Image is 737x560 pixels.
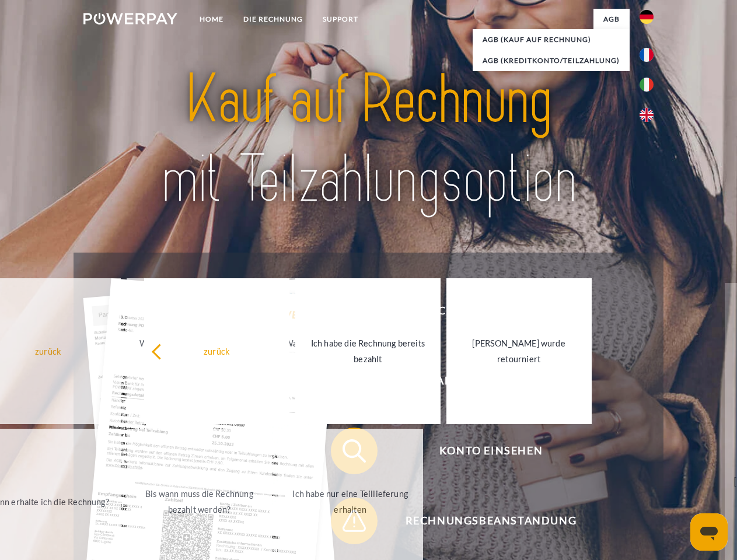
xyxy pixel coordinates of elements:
[593,9,630,30] a: agb
[83,13,177,24] img: logo-powerpay-white.svg
[331,498,634,544] button: Rechnungsbeanstandung
[331,428,634,474] button: Konto einsehen
[348,498,634,544] span: Rechnungsbeanstandung
[640,78,654,92] img: it
[233,9,313,30] a: DIE RECHNUNG
[134,486,265,517] div: Bis wann muss die Rechnung bezahlt werden?
[302,335,434,367] div: Ich habe die Rechnung bereits bezahlt
[640,10,654,24] img: de
[473,50,630,71] a: AGB (Kreditkonto/Teilzahlung)
[111,56,626,223] img: title-powerpay_de.svg
[640,108,654,122] img: en
[313,9,368,30] a: SUPPORT
[453,335,585,367] div: [PERSON_NAME] wurde retourniert
[190,9,233,30] a: Home
[473,29,630,50] a: AGB (Kauf auf Rechnung)
[285,486,416,517] div: Ich habe nur eine Teillieferung erhalten
[640,48,654,62] img: fr
[690,513,728,551] iframe: Schaltfläche zum Öffnen des Messaging-Fensters
[151,343,282,359] div: zurück
[348,428,634,474] span: Konto einsehen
